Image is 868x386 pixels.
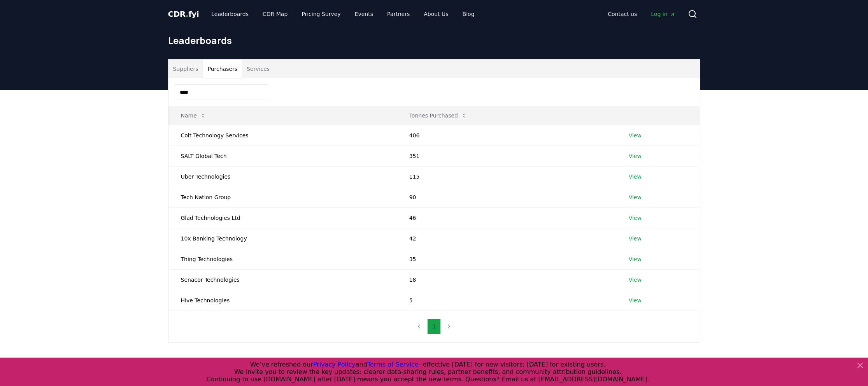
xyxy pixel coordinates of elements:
[205,7,255,21] a: Leaderboards
[295,7,347,21] a: Pricing Survey
[397,166,616,187] td: 115
[168,269,397,290] td: Senacor Technologies
[168,9,199,19] span: CDR fyi
[168,187,397,207] td: Tech Nation Group
[397,228,616,249] td: 42
[397,146,616,166] td: 351
[427,319,441,334] button: 1
[242,60,274,78] button: Services
[397,269,616,290] td: 18
[397,290,616,311] td: 5
[168,166,397,187] td: Uber Technologies
[629,173,642,181] a: View
[601,7,681,21] nav: Main
[629,235,642,242] a: View
[168,207,397,228] td: Glad Technologies Ltd
[175,108,212,123] button: Name
[629,214,642,222] a: View
[186,9,188,19] span: .
[349,7,379,21] a: Events
[203,60,242,78] button: Purchasers
[168,60,203,78] button: Suppliers
[629,297,642,304] a: View
[168,34,700,47] h1: Leaderboards
[168,249,397,269] td: Thing Technologies
[651,10,675,18] span: Log in
[168,9,199,19] a: CDR.fyi
[256,7,294,21] a: CDR Map
[629,152,642,160] a: View
[168,228,397,249] td: 10x Banking Technology
[629,255,642,263] a: View
[629,132,642,139] a: View
[205,7,480,21] nav: Main
[168,125,397,146] td: Colt Technology Services
[168,290,397,311] td: Hive Technologies
[417,7,454,21] a: About Us
[397,187,616,207] td: 90
[645,7,681,21] a: Log in
[456,7,481,21] a: Blog
[381,7,416,21] a: Partners
[397,125,616,146] td: 406
[629,276,642,284] a: View
[403,108,473,123] button: Tonnes Purchased
[629,193,642,201] a: View
[601,7,643,21] a: Contact us
[397,207,616,228] td: 46
[168,146,397,166] td: SALT Global Tech
[397,249,616,269] td: 35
